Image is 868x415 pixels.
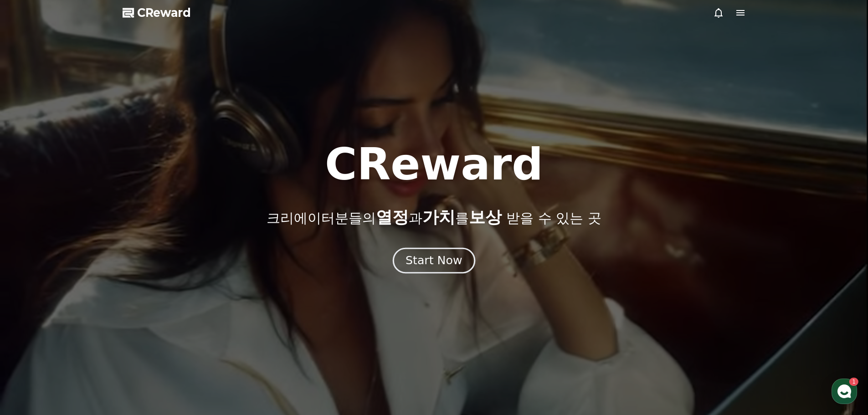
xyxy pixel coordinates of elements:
[29,302,34,310] span: 홈
[137,5,191,20] span: CReward
[60,289,118,312] a: 1대화
[406,253,462,268] div: Start Now
[393,247,475,273] button: Start Now
[395,257,473,266] a: Start Now
[422,208,455,226] span: 가치
[118,289,175,312] a: 설정
[83,303,94,310] span: 대화
[123,5,191,20] a: CReward
[92,288,96,296] span: 1
[469,208,502,226] span: 보상
[267,208,601,226] p: 크리에이터분들의 과 를 받을 수 있는 곳
[3,289,60,312] a: 홈
[376,208,409,226] span: 열정
[141,302,152,310] span: 설정
[325,143,543,186] h1: CReward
